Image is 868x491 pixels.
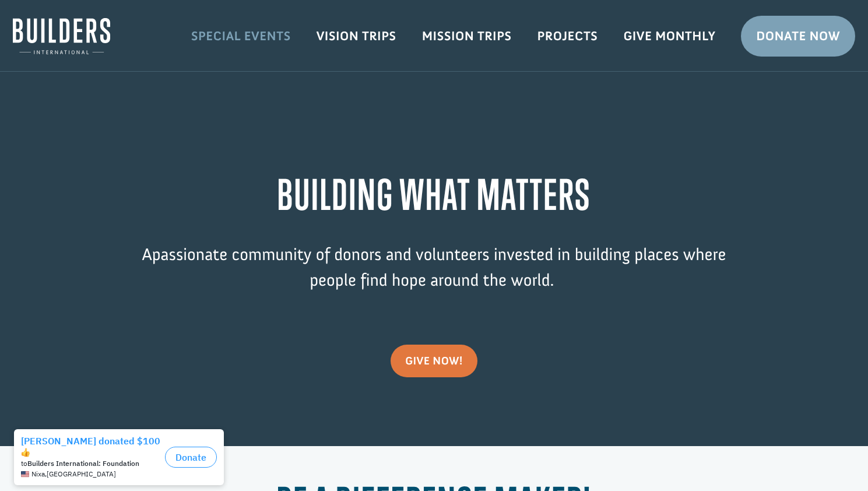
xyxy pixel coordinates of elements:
strong: Builders International: Foundation [27,36,139,44]
a: Give Monthly [610,19,728,53]
a: Donate Now [741,16,855,57]
p: passionate community of donors and volunteers invested in building places where people find hope ... [120,242,749,310]
span: Nixa , [GEOGRAPHIC_DATA] [31,47,116,55]
img: Builders International [13,18,110,54]
img: US.png [21,47,29,55]
button: Donate [165,23,217,44]
div: [PERSON_NAME] donated $100 [21,12,160,35]
a: Projects [525,19,611,53]
h1: BUILDING WHAT MATTERS [120,170,749,225]
span: A [142,244,152,265]
a: Vision Trips [304,19,409,53]
div: to [21,36,160,44]
img: emoji thumbsUp [21,24,30,34]
a: Special Events [178,19,304,53]
a: Mission Trips [409,19,525,53]
a: give now! [391,345,477,377]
